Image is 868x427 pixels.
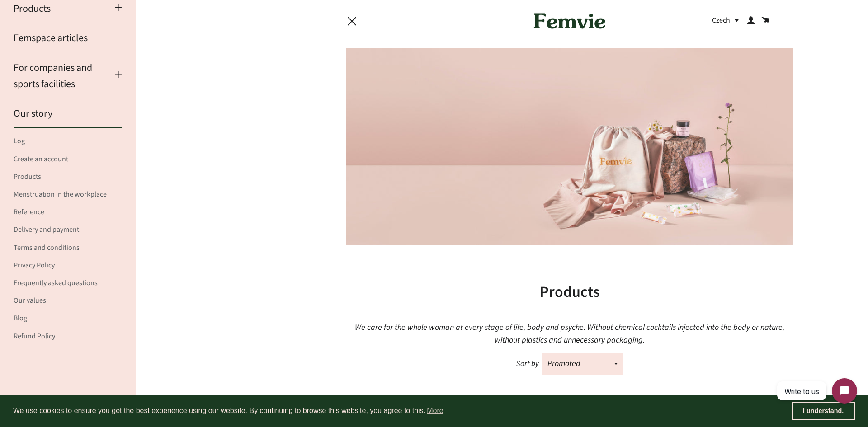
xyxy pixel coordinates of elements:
[7,239,129,257] a: Terms and conditions
[14,331,55,341] font: Refund Policy
[7,203,129,221] a: Reference
[14,1,51,16] font: Products
[7,328,129,345] a: Refund Policy
[14,154,68,164] font: Create an account
[14,172,41,182] font: Products
[14,136,25,146] font: Log
[7,132,129,150] a: Log
[803,407,844,414] font: I understand.
[14,61,92,92] font: For companies and sports facilities
[14,225,79,235] font: Delivery and payment
[14,313,27,323] font: Blog
[425,404,445,418] a: learn more about cookies
[14,243,80,253] font: Terms and conditions
[13,407,425,414] font: We use cookies to ensure you get the best experience using our website. By continuing to browse t...
[7,52,108,99] a: For companies and sports facilities
[7,257,129,274] a: Privacy Policy
[7,150,129,168] a: Create an account
[7,186,129,203] a: Menstruation in the workplace
[7,23,129,52] a: Femspace articles
[14,278,98,288] font: Frequently asked questions
[7,99,129,128] a: Our story
[14,260,55,270] font: Privacy Policy
[7,221,129,239] a: Delivery and payment
[712,14,744,27] button: Czech
[7,168,129,186] a: Products
[7,310,129,327] a: Blog
[529,7,610,35] img: Femvie
[427,407,443,414] font: More
[792,402,855,420] a: dismiss cookie message
[14,106,52,121] font: Our story
[355,322,784,346] font: We care for the whole woman at every stage of life, body and psyche. Without chemical cocktails i...
[14,31,88,45] font: Femspace articles
[712,15,730,25] font: Czech
[516,358,539,369] font: Sort by
[14,207,44,217] font: Reference
[14,296,46,305] font: Our values
[346,48,793,246] img: Products
[14,189,107,199] font: Menstruation in the workplace
[7,274,129,292] a: Frequently asked questions
[7,292,129,310] a: Our values
[540,281,600,303] font: Products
